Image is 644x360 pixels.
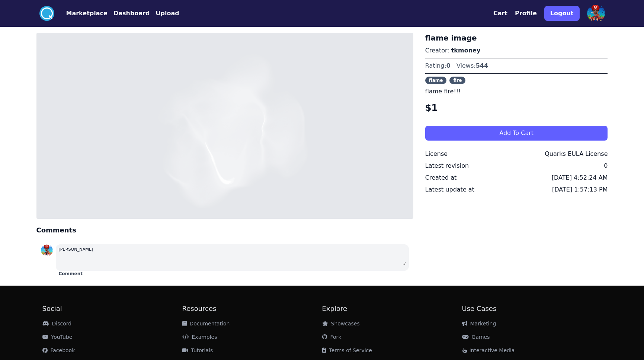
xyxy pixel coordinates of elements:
a: Terms of Service [322,347,372,353]
span: 0 [446,62,451,69]
a: Facebook [42,347,75,353]
button: Add To Cart [425,126,608,141]
img: profile [41,244,53,256]
div: Rating: [425,61,451,70]
a: Upload [150,9,179,18]
a: YouTube [42,334,73,340]
div: 0 [604,161,608,170]
h3: flame image [425,33,608,43]
a: Logout [544,3,580,24]
button: Dashboard [113,9,150,18]
a: tkmoney [451,47,481,54]
button: Profile [515,9,537,18]
span: fire [449,77,465,84]
a: Games [462,334,490,340]
a: Marketplace [54,9,108,18]
span: flame [425,77,447,84]
div: Latest update at [425,185,474,194]
h2: Social [42,303,182,314]
p: flame fire!!! [425,87,608,96]
a: Showcases [322,321,360,327]
h2: Resources [182,303,322,314]
p: Creator: [425,46,608,55]
button: Comment [59,271,83,277]
div: Views: [456,61,488,70]
img: flame fire!!! [36,33,413,219]
a: Tutorials [182,347,213,353]
button: Logout [544,6,580,21]
a: Examples [182,334,217,340]
a: Marketing [462,321,496,327]
div: Quarks EULA License [545,150,608,158]
a: Documentation [182,321,230,327]
div: License [425,150,448,158]
div: Created at [425,173,456,182]
button: Upload [156,9,179,18]
img: profile [587,4,605,22]
div: Latest revision [425,161,469,170]
h4: Comments [36,225,413,235]
a: Discord [42,321,72,327]
button: Cart [493,9,507,18]
a: Interactive Media [462,347,515,353]
a: Dashboard [108,9,150,18]
a: Fork [322,334,342,340]
div: [DATE] 1:57:13 PM [552,185,608,194]
span: 544 [476,62,488,69]
button: Marketplace [66,9,108,18]
small: [PERSON_NAME] [59,247,93,252]
h4: $1 [425,102,608,114]
h2: Use Cases [462,303,602,314]
div: [DATE] 4:52:24 AM [552,173,608,182]
h2: Explore [322,303,462,314]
